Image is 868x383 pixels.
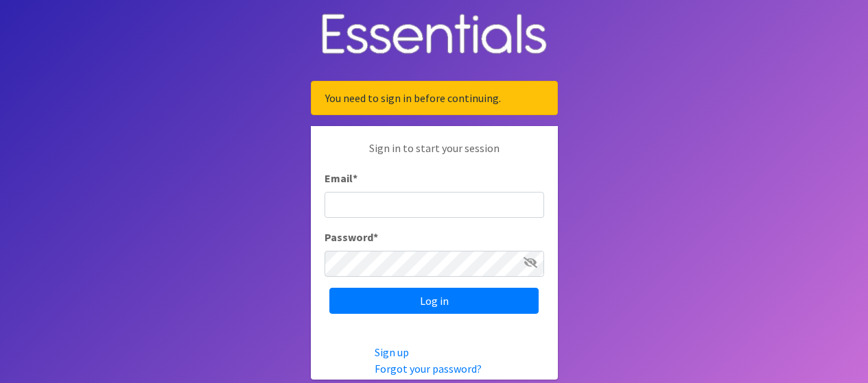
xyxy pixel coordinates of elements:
[311,81,558,115] div: You need to sign in before continuing.
[353,171,357,185] abbr: required
[375,345,409,359] a: Sign up
[325,140,544,170] p: Sign in to start your session
[329,288,539,314] input: Log in
[325,229,378,245] label: Password
[373,230,378,244] abbr: required
[325,170,357,186] label: Email
[375,362,482,375] a: Forgot your password?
